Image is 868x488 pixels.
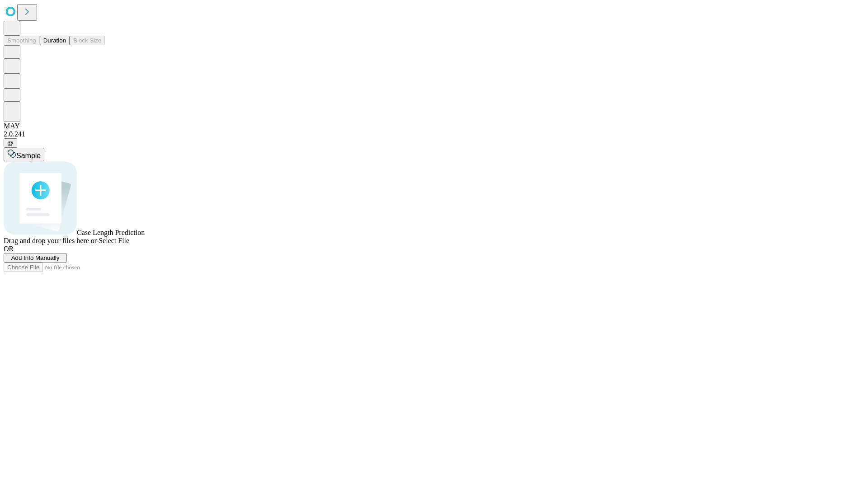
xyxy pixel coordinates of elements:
[99,237,129,244] span: Select File
[4,148,44,161] button: Sample
[11,254,60,261] span: Add Info Manually
[70,36,105,45] button: Block Size
[77,229,145,236] span: Case Length Prediction
[4,122,864,130] div: MAY
[40,36,70,45] button: Duration
[4,253,67,263] button: Add Info Manually
[4,138,17,148] button: @
[4,237,97,244] span: Drag and drop your files here or
[7,140,14,146] span: @
[4,36,40,45] button: Smoothing
[16,152,41,160] span: Sample
[4,245,14,253] span: OR
[4,130,864,138] div: 2.0.241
